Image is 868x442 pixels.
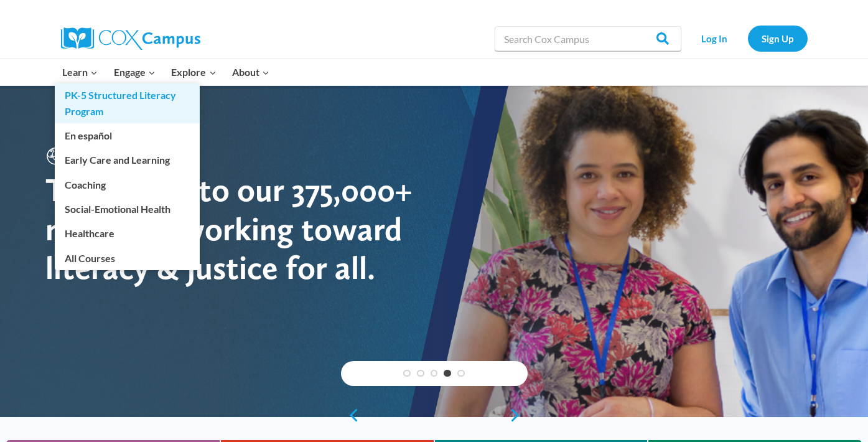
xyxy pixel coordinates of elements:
[688,26,742,51] a: Log In
[55,83,200,123] a: PK-5 Structured Literacy Program
[55,148,200,172] a: Early Care and Learning
[509,408,528,423] a: next
[45,171,434,287] div: Thank you to our 375,000+ members working toward literacy & justice for all.
[341,408,360,423] a: previous
[431,370,438,377] a: 3
[688,26,808,51] nav: Secondary Navigation
[224,59,278,85] button: Child menu of About
[106,59,164,85] button: Child menu of Engage
[164,59,225,85] button: Child menu of Explore
[444,370,451,377] a: 4
[55,172,200,196] a: Coaching
[55,246,200,270] a: All Courses
[457,370,465,377] a: 5
[495,26,681,51] input: Search Cox Campus
[417,370,424,377] a: 2
[55,222,200,245] a: Healthcare
[55,59,106,85] button: Child menu of Learn
[403,370,411,377] a: 1
[748,26,808,51] a: Sign Up
[341,403,528,428] div: content slider buttons
[61,27,200,50] img: Cox Campus
[55,124,200,148] a: En español
[55,197,200,221] a: Social-Emotional Health
[55,59,278,85] nav: Primary Navigation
